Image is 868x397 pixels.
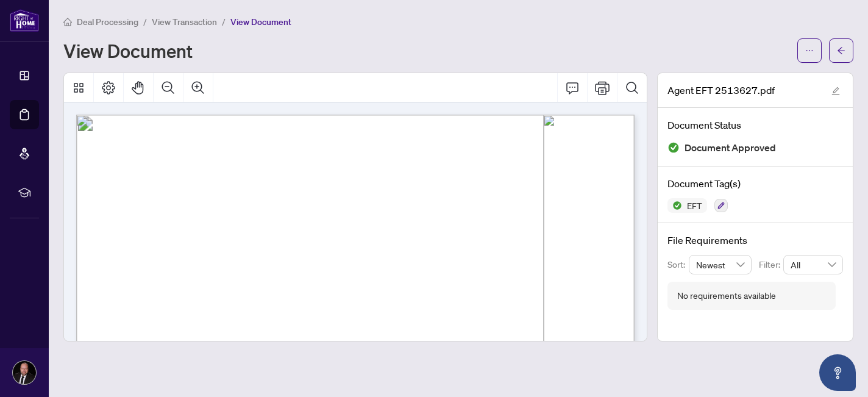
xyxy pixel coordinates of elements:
span: EFT [682,201,707,210]
span: Newest [696,256,745,274]
h4: Document Status [667,118,843,132]
div: No requirements available [677,289,776,302]
li: / [222,15,226,29]
p: Sort: [667,258,689,271]
img: Status Icon [667,198,682,213]
h4: Document Tag(s) [667,176,843,191]
span: ellipsis [805,46,814,55]
img: logo [10,9,39,32]
img: Profile Icon [13,361,36,384]
span: Document Approved [685,140,776,156]
span: arrow-left [837,46,845,55]
span: View Document [230,16,291,27]
p: Filter: [759,258,783,271]
span: Agent EFT 2513627.pdf [667,83,775,98]
img: Document Status [667,141,680,154]
span: home [63,18,72,26]
span: Deal Processing [77,16,138,27]
button: Open asap [819,354,856,391]
span: View Transaction [152,16,217,27]
h4: File Requirements [667,233,843,248]
span: edit [831,87,840,95]
span: All [791,256,836,274]
li: / [143,15,147,29]
h1: View Document [63,41,193,60]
